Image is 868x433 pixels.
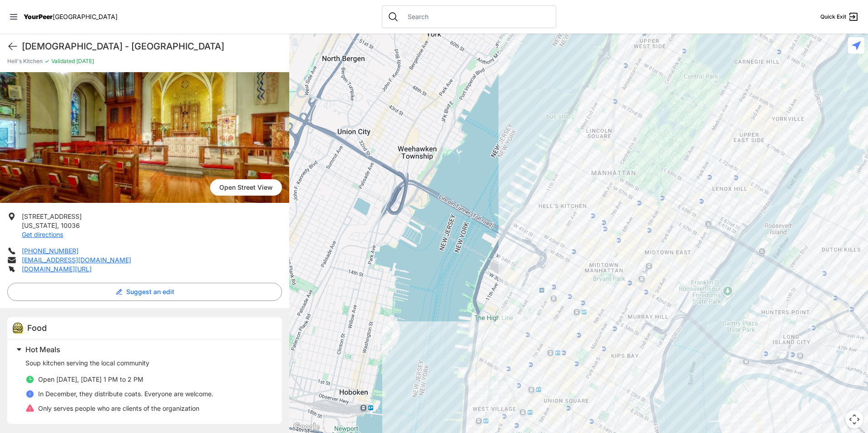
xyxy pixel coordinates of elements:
span: Suggest an edit [126,287,174,296]
h1: [DEMOGRAPHIC_DATA] - [GEOGRAPHIC_DATA] [22,40,282,53]
a: Quick Exit [820,11,859,22]
span: [US_STATE] [22,221,57,229]
span: Hell's Kitchen [7,58,43,65]
span: Open Street View [210,179,282,196]
button: Map camera controls [845,410,863,428]
span: Food [27,323,47,333]
img: Google [291,421,321,433]
input: Search [402,12,550,21]
a: [EMAIL_ADDRESS][DOMAIN_NAME] [22,256,131,264]
span: Quick Exit [820,13,846,20]
p: Soup kitchen serving the local community [25,359,271,368]
span: Validated [51,58,75,64]
span: YourPeer [24,13,53,20]
span: Only serves people who are clients of the organization [38,404,199,412]
a: Open this area in Google Maps (opens a new window) [291,421,321,433]
span: ✓ [44,58,49,65]
button: Suggest an edit [7,283,282,301]
p: In December, they distribute coats. Everyone are welcome. [38,389,213,399]
span: [STREET_ADDRESS] [22,212,82,220]
span: Open [DATE], [DATE] 1 PM to 2 PM [38,375,143,383]
a: [PHONE_NUMBER] [22,247,79,255]
a: YourPeer[GEOGRAPHIC_DATA] [24,14,118,20]
span: [DATE] [75,58,94,64]
a: [DOMAIN_NAME][URL] [22,265,92,273]
span: [GEOGRAPHIC_DATA] [53,13,118,20]
span: , [57,221,59,229]
span: 10036 [61,221,80,229]
a: Get directions [22,231,63,238]
div: 51 St and Broadway [289,34,868,433]
span: Hot Meals [25,345,60,354]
